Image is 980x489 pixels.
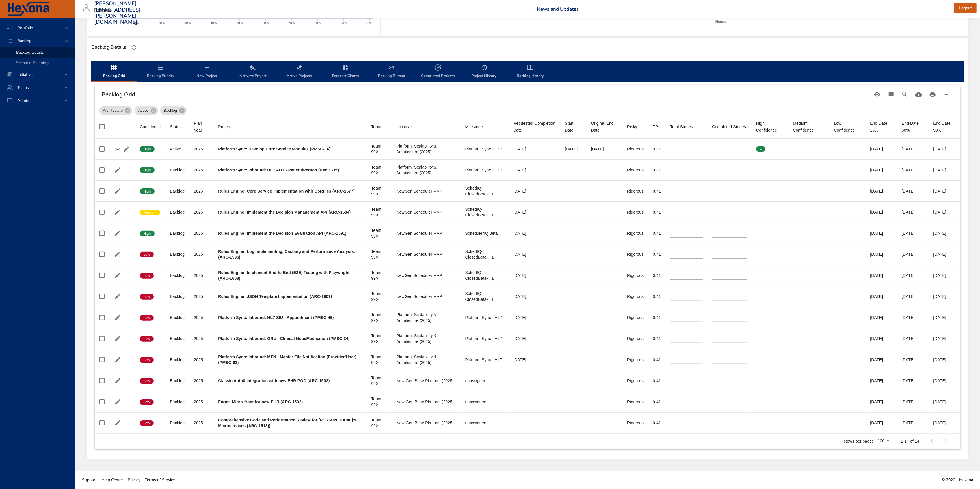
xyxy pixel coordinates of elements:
[218,231,346,236] b: Rules Engine: Implement the Decision Evaluation API (ARC-1591)
[82,477,97,483] span: Support
[902,294,924,299] div: [DATE]
[80,473,99,486] a: Support
[653,378,661,384] div: 0.41
[793,146,802,152] span: 0
[170,230,185,236] div: Backlog
[653,251,661,257] div: 0.41
[513,167,555,173] div: [DATE]
[513,209,555,215] div: [DATE]
[94,6,119,15] div: Raintree
[140,336,154,341] span: Low
[933,273,956,278] div: [DATE]
[371,143,387,155] div: Team 99X
[218,168,339,172] b: Platform Sync: Inbound: HL7 ADT - Patient/Person (PMSC-35)
[793,120,825,134] div: Medium Confidence
[184,21,191,25] text: 30%
[113,334,122,343] button: Edit Project Details
[194,146,209,152] div: 2025
[113,145,122,153] button: Show Burnup
[870,336,892,341] div: [DATE]
[194,378,209,384] div: 2025
[140,123,161,130] span: Confidence
[140,294,154,299] span: Low
[465,399,504,405] div: unassigned
[130,43,138,52] button: Refresh Page
[218,315,334,320] b: Platform Sync: Inbound: HL7 SIU - Appointment (PMSC-46)
[670,123,693,130] div: Total Stories
[870,251,892,257] div: [DATE]
[170,167,185,173] div: Backlog
[933,167,956,173] div: [DATE]
[933,378,956,384] div: [DATE]
[902,357,924,363] div: [DATE]
[715,20,726,24] text: Stories
[113,166,122,174] button: Edit Project Details
[627,123,637,130] div: Risky
[933,188,956,194] div: [DATE]
[653,357,661,363] div: 0.41
[902,167,924,173] div: [DATE]
[170,209,185,215] div: Backlog
[218,270,349,281] b: Rules Engine: Implement End-to-End (E2E) Testing with Playwright (ARC-1608)
[933,251,956,257] div: [DATE]
[170,378,185,384] div: Backlog
[902,209,924,215] div: [DATE]
[627,399,644,405] div: Rigorous
[396,164,456,176] div: Platform, Scalability & Architecture (2025)
[101,477,123,483] span: Help Center
[653,123,658,130] div: TP
[371,396,387,408] div: Team 99X
[125,473,143,486] a: Privacy
[834,146,843,152] span: 0
[194,209,209,215] div: 2025
[194,167,209,173] div: 2025
[870,273,892,278] div: [DATE]
[396,188,456,194] div: NewGen Scheduler MVP
[194,294,209,299] div: 2025
[513,251,555,257] div: [DATE]
[170,315,185,320] div: Backlog
[113,397,122,406] button: Edit Project Details
[902,251,924,257] div: [DATE]
[513,120,555,134] span: Requested Completion Date
[396,123,412,130] div: Initiative
[653,146,661,152] div: 0.41
[289,21,295,25] text: 70%
[371,123,387,130] span: Team
[884,87,898,101] button: View Columns
[591,146,618,152] div: [DATE]
[627,315,644,320] div: Rigorous
[870,294,892,299] div: [DATE]
[170,336,185,341] div: Backlog
[218,123,362,130] span: Project
[13,85,34,90] span: Teams
[170,146,185,152] div: Active
[537,6,579,12] a: News and Updates
[902,120,924,134] div: End Date 50%
[712,123,747,130] span: Completed Stories
[465,230,504,236] div: SchedulerIQ Beta
[465,167,504,173] div: Platform Sync - HL7
[371,270,387,281] div: Team 99X
[465,123,483,130] div: Milestone
[99,108,126,113] span: Architecture
[870,315,892,320] div: [DATE]
[236,21,243,25] text: 50%
[756,120,784,134] div: Sort
[513,336,555,341] div: [DATE]
[187,64,226,79] span: New Project
[170,251,185,257] div: Backlog
[371,164,387,176] div: Team 99X
[140,357,154,363] span: Low
[102,90,870,99] h6: Backlog Grid
[280,64,319,79] span: Active Projects
[565,120,581,134] div: Sort
[396,273,456,278] div: NewGen Scheduler MVP
[933,230,956,236] div: [DATE]
[194,188,209,194] div: 2025
[933,294,956,299] div: [DATE]
[396,378,456,384] div: New Gen Base Platform (2025)
[933,357,956,363] div: [DATE]
[210,21,217,25] text: 40%
[902,146,924,152] div: [DATE]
